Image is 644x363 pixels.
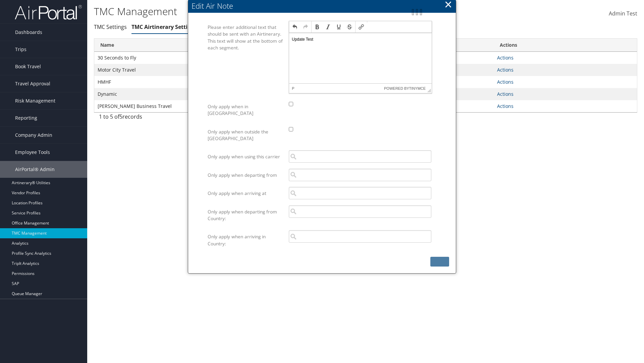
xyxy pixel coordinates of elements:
div: 1 to 5 of records [99,113,225,124]
label: Only apply when arriving at [208,187,284,200]
label: Only apply when departing from [208,169,284,182]
a: Actions [497,67,514,73]
a: Actions [497,79,514,85]
span: Risk Management [15,92,55,109]
a: Actions [497,103,514,109]
div: Italic [323,22,333,32]
td: [PERSON_NAME] Business Travel [94,100,494,112]
a: Admin Test [609,3,637,24]
span: AirPortal® Admin [15,161,55,178]
a: TMC Settings [94,23,127,31]
a: Actions [497,54,514,61]
span: 5 [119,113,122,120]
div: p [292,86,294,90]
label: Only apply when arriving in Country: [208,230,284,250]
a: tinymce [409,86,426,90]
span: Powered by [384,84,426,93]
a: TMC Airtinerary Settings [131,23,197,31]
span: Company Admin [15,127,52,144]
div: Edit Air Note [192,1,456,11]
th: Name: activate to sort column ascending [94,39,494,52]
div: Insert/edit link [356,22,366,32]
span: Admin Test [609,10,637,17]
h1: TMC Management [94,4,456,18]
label: Only apply when using this carrier [208,150,284,163]
td: 30 Seconds to Fly [94,52,494,64]
iframe: Rich Text Area. Press ALT-F9 for menu. Press ALT-F10 for toolbar. Press ALT-0 for help [289,33,432,83]
span: Trips [15,41,26,58]
span: Reporting [15,110,37,126]
a: Actions [497,91,514,97]
td: HMHF [94,76,494,88]
label: Only apply when departing from Country: [208,205,284,225]
label: Only apply when outside the [GEOGRAPHIC_DATA] [208,125,284,145]
td: Dynamic [94,88,494,100]
label: Please enter additional text that should be sent with an Airtinerary. This text will show at the ... [208,21,284,54]
span: Travel Approval [15,75,50,92]
div: Strikethrough [344,22,355,32]
div: Underline [334,22,344,32]
label: Only apply when in [GEOGRAPHIC_DATA] [208,100,284,120]
div: Redo [301,22,311,32]
span: Dashboards [15,24,42,41]
th: Actions [494,39,637,52]
div: Bold [312,22,322,32]
img: airportal-logo.png [15,4,82,20]
div: Undo [290,22,300,32]
span: Book Travel [15,58,41,75]
td: Motor City Travel [94,64,494,76]
span: Employee Tools [15,144,50,161]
